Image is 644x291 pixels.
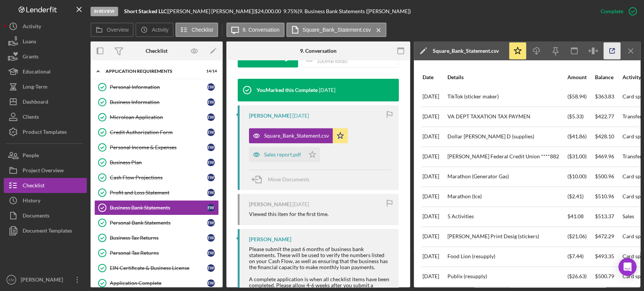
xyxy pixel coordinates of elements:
div: VA DEPT TAXATION TAX PAYMEN [447,113,530,119]
button: Move Documents [249,170,317,189]
div: Amount [567,74,587,80]
div: [DATE] [423,193,439,199]
div: Grants [23,49,38,66]
button: 9. Conversation [226,23,284,37]
div: Viewed this item for the first time. [249,211,329,217]
div: [DATE] [423,133,439,139]
div: ($2.41) [567,193,584,199]
div: ($41.86) [567,133,587,139]
a: Activity [4,19,87,34]
div: Sales report.pdf [264,152,301,158]
button: Checklist [175,23,218,37]
div: Publix (resupply) [447,273,487,279]
div: $513.37 [595,213,614,219]
div: ($7.44) [567,253,584,259]
div: 9.75 % [283,8,298,14]
div: ($10.00) [567,173,587,179]
div: Details [447,74,464,80]
div: $469.96 [595,153,614,159]
div: $363.83 [595,93,614,100]
div: [DATE] [423,273,439,279]
a: Business Tax ReturnsEW [94,230,219,245]
button: Clients [4,109,87,124]
div: ($31.00) [567,153,587,159]
div: [DATE] [423,173,439,179]
a: Document Templates [4,223,87,238]
a: Checklist [4,178,87,193]
button: Sales report.pdf [249,147,320,162]
div: E W [207,234,215,242]
div: [DATE] [423,213,439,219]
div: You Marked this Complete [257,87,318,93]
div: Checklist [23,178,45,195]
div: Product Templates [23,124,67,141]
a: Business Bank StatementsEW [94,200,219,215]
div: | 9. Business Bank Statements ([PERSON_NAME]) [298,8,411,14]
div: Credit Authorization Form [110,129,207,135]
div: APPLICATION REQUIREMENTS [106,69,198,74]
button: Product Templates [4,124,87,139]
div: 14 / 14 [203,69,217,74]
a: Personal InformationEW [94,80,219,95]
div: Long-Term [23,79,48,96]
div: ($5.33) [567,113,584,119]
button: Square_Bank_Statement.csv [249,128,348,143]
div: E W [207,204,215,211]
button: Educational [4,64,87,79]
div: E W [207,144,215,151]
button: Complete [593,4,640,19]
div: E W [207,264,215,272]
label: 9. Conversation [243,27,280,33]
div: Business Plan [110,159,207,165]
div: Personal Tax Returns [110,250,207,256]
div: 9. Conversation [300,48,337,54]
div: E W [207,279,215,287]
a: Dashboard [4,94,87,109]
a: Application CompleteEW [94,276,219,291]
div: [DATE] [423,113,439,119]
div: Marathon (Ice) [447,193,482,199]
a: Personal Bank StatementsEW [94,215,219,230]
div: $24,000.00 [255,8,283,14]
div: [PERSON_NAME] [PERSON_NAME] | [168,8,255,14]
a: Cash Flow ProjectionsEW [94,170,219,185]
div: E W [207,219,215,227]
time: 2025-07-22 18:03 [292,113,309,119]
div: $472.29 [595,233,614,239]
div: $500.96 [595,173,614,179]
button: Activity [135,23,173,37]
div: Food Lion (resupply) [447,253,495,259]
a: Business PlanEW [94,155,219,170]
div: $428.10 [595,133,614,139]
div: [DATE] [423,93,439,100]
div: E W [207,129,215,136]
div: Business Bank Statements [110,205,207,211]
label: Square_Bank_Statement.csv [303,27,371,33]
div: Educational [23,64,51,81]
div: $510.96 [595,193,614,199]
div: Open Intercom Messenger [618,258,636,276]
div: Document Templates [23,223,72,240]
a: Credit Authorization FormEW [94,125,219,140]
label: Activity [152,27,168,33]
button: People [4,148,87,163]
b: Short Stacked LLC [124,8,167,14]
div: Business Tax Returns [110,235,207,241]
a: Personal Income & ExpensesEW [94,140,219,155]
div: Checklist [146,48,168,54]
button: History [4,193,87,208]
button: Project Overview [4,163,87,178]
label: Overview [107,27,129,33]
time: 2025-07-28 17:55 [319,87,335,93]
div: People [23,148,39,165]
div: $500.79 [595,273,614,279]
a: Profit and Loss StatementEW [94,185,219,200]
div: Profit and Loss Statement [110,190,207,196]
div: Microloan Application [110,114,207,120]
time: 2025-07-22 18:02 [292,201,309,207]
div: [DATE] [423,253,439,259]
div: Project Overview [23,163,64,180]
a: Personal Tax ReturnsEW [94,245,219,260]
